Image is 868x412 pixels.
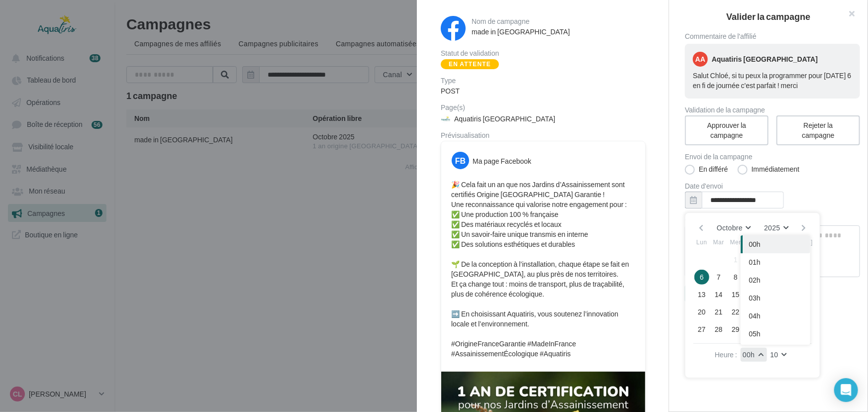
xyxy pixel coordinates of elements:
button: 1 [728,252,743,267]
div: Page(s) [441,104,653,111]
div: Prévisualisation [441,132,645,139]
div: Salut Chloé, si tu peux la programmer pour [DATE] 6 en fi de journée c'est parfait ! merci [693,71,852,91]
div: Ma page Facebook [473,156,531,166]
button: 15 [728,287,743,302]
button: 03h [741,289,810,307]
div: En attente [441,59,499,69]
button: 14 [711,287,726,302]
span: 00h [743,350,755,359]
button: 00h [741,348,767,362]
button: 8 [728,270,743,285]
button: 20 [694,305,709,319]
div: Rejeter la campagne [788,120,848,140]
span: 02h [749,276,760,284]
span: Octobre [717,223,743,232]
button: 6 [694,270,709,285]
span: 03h [749,294,760,302]
label: Date d'envoi [685,183,860,190]
button: 29 [728,322,743,337]
span: Commentaire de l'affilié [685,33,860,40]
label: En différé [685,165,728,175]
label: Heure : [715,351,737,358]
div: made in [GEOGRAPHIC_DATA] [472,27,643,37]
label: Envoi de la campagne [685,153,860,160]
span: Mar [713,238,724,246]
label: Immédiatement [738,165,799,175]
div: Type [441,77,645,84]
span: 2025 [764,223,780,232]
div: POST [441,86,645,96]
button: 04h [741,307,810,325]
span: Mer [730,238,741,246]
button: 02h [741,271,810,289]
button: 21 [711,305,726,319]
div: Nom de campagne [472,18,643,25]
div: FB [452,152,469,169]
span: 01h [749,258,760,266]
span: AA [695,54,705,64]
span: 10 [771,350,778,359]
button: 10 [769,348,790,362]
button: 01h [741,253,810,271]
span: Aquatiris [GEOGRAPHIC_DATA] [712,55,818,63]
button: 00h [741,235,810,253]
p: 🎉 Cela fait un an que nos Jardins d’Assainissement sont certifiés Origine [GEOGRAPHIC_DATA] Garan... [451,180,635,359]
h2: Valider la campagne [685,12,852,21]
div: Statut de validation [441,50,645,57]
span: 00h [749,240,760,248]
button: 05h [741,325,810,343]
label: Validation de la campagne [685,106,860,113]
button: 2025 [760,221,792,235]
div: Open Intercom Messenger [834,378,858,402]
span: Lun [696,238,707,246]
div: Aquatiris [GEOGRAPHIC_DATA] [454,114,555,124]
img: 273935814_100484782566405_3129882145856930110_n.jpg [441,114,451,124]
a: Aquatiris [GEOGRAPHIC_DATA] [441,113,653,123]
span: 04h [749,311,760,320]
button: 13 [694,287,709,302]
button: 22 [728,305,743,319]
div: Approuver la campagne [697,120,757,140]
span: 05h [749,329,760,338]
button: 28 [711,322,726,337]
button: 7 [711,270,726,285]
button: 27 [694,322,709,337]
button: Octobre [713,221,755,235]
